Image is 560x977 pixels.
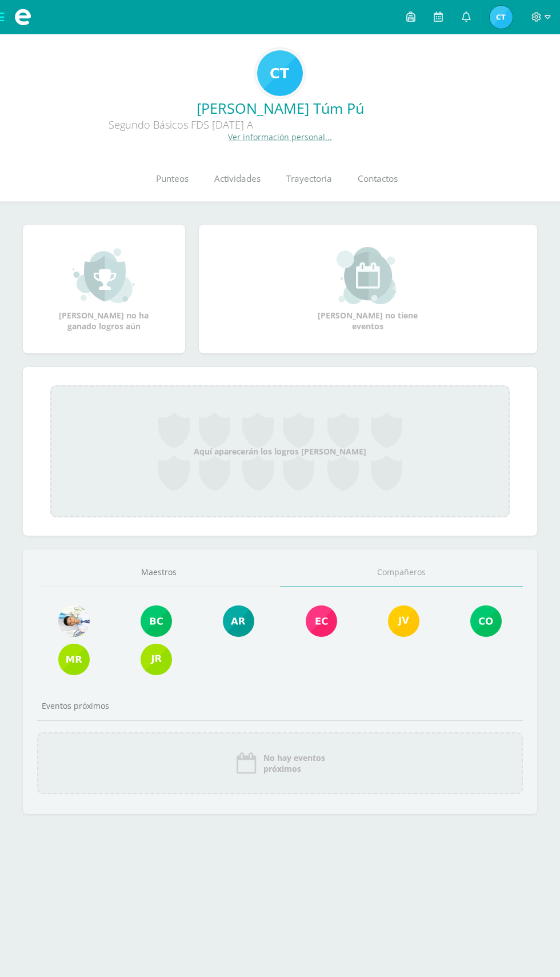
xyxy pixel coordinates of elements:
[306,605,337,637] img: 217a4ccf2fde63cab09490aaf1a32abf.png
[337,247,399,304] img: event_small.png
[214,173,261,185] span: Actividades
[358,173,398,185] span: Contactos
[50,385,510,517] div: Aquí aparecerán los logros [PERSON_NAME]
[345,156,410,202] a: Contactos
[37,700,523,711] div: Eventos próximos
[73,247,135,304] img: achievement_small.png
[201,156,273,202] a: Actividades
[9,118,352,131] div: Segundo Básicos FDS [DATE] A
[58,605,90,637] img: bdb4a89570882c0e3ed7058a7051e327.png
[257,50,303,96] img: 76f71f63c63095b8f4caad096197cb21.png
[143,156,201,202] a: Punteos
[470,605,502,637] img: b4709bb6336cf2b5a7f7356060b082c3.png
[263,752,325,774] span: No hay eventos próximos
[490,6,513,29] img: 04f71514c926c92c0bb4042b2c09cb1f.png
[388,605,419,637] img: 8903ee16a4b33de39e7af2ef64f32fab.png
[311,247,425,332] div: [PERSON_NAME] no tiene eventos
[286,173,332,185] span: Trayectoria
[223,605,254,637] img: 327afc38c3637aa564e8cc8d2b53591f.png
[47,247,161,332] div: [PERSON_NAME] no ha ganado logros aún
[228,131,332,142] a: Ver información personal...
[141,605,172,637] img: a46b50f323a2397db7f4818505645575.png
[58,644,90,675] img: c6bdf553f15710aec8b7025e151c104f.png
[235,752,258,775] img: event_icon.png
[9,98,551,118] a: [PERSON_NAME] Túm Pú
[273,156,345,202] a: Trayectoria
[280,558,523,587] a: Compañeros
[156,173,189,185] span: Punteos
[37,558,280,587] a: Maestros
[141,644,172,675] img: 3ecedd16060de5daee4e2e0b61cdb546.png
